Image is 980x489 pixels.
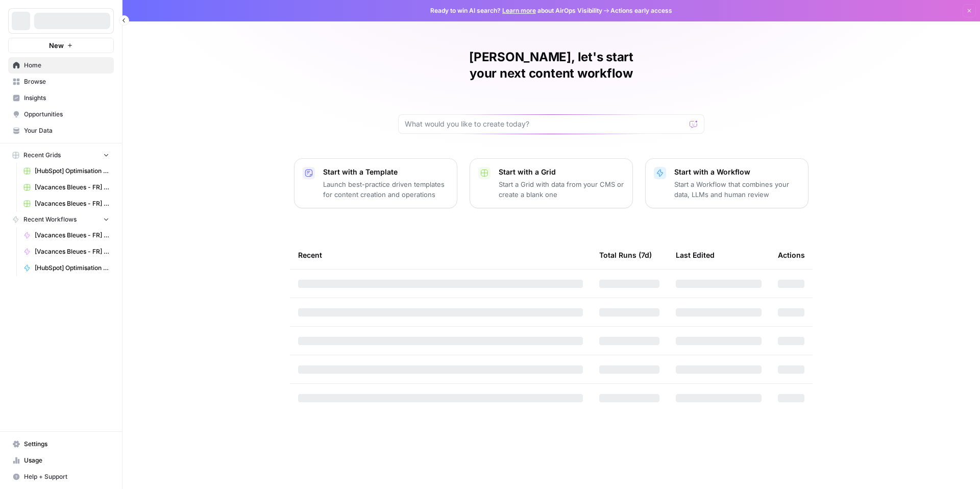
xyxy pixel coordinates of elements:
[470,158,633,208] button: Start with a GridStart a Grid with data from your CMS or create a blank one
[35,183,109,192] span: [Vacances Bleues - FR] Pages refonte sites hôtels - [GEOGRAPHIC_DATA] Grid
[8,74,114,90] a: Browse
[502,7,536,14] a: Learn more
[610,6,672,15] span: Actions early access
[405,119,685,129] input: What would you like to create today?
[49,40,64,51] span: New
[778,241,805,269] div: Actions
[8,436,114,452] a: Settings
[23,151,61,160] span: Recent Grids
[499,179,624,200] p: Start a Grid with data from your CMS or create a blank one
[19,243,114,260] a: [Vacances Bleues - FR] Pages refonte sites hôtels - [GEOGRAPHIC_DATA]
[35,263,109,273] span: [HubSpot] Optimisation - Articles de blog
[35,247,109,256] span: [Vacances Bleues - FR] Pages refonte sites hôtels - [GEOGRAPHIC_DATA]
[8,469,114,485] button: Help + Support
[8,38,114,53] button: New
[8,452,114,469] a: Usage
[8,57,114,74] a: Home
[24,126,109,135] span: Your Data
[24,472,109,481] span: Help + Support
[24,439,109,449] span: Settings
[19,163,114,179] a: [HubSpot] Optimisation - Articles de blog
[8,212,114,227] button: Recent Workflows
[8,123,114,139] a: Your Data
[19,227,114,243] a: [Vacances Bleues - FR] Pages refonte sites hôtels - [GEOGRAPHIC_DATA]
[19,179,114,195] a: [Vacances Bleues - FR] Pages refonte sites hôtels - [GEOGRAPHIC_DATA] Grid
[430,6,602,15] span: Ready to win AI search? about AirOps Visibility
[323,179,449,200] p: Launch best-practice driven templates for content creation and operations
[8,90,114,106] a: Insights
[676,241,715,269] div: Last Edited
[398,49,704,82] h1: [PERSON_NAME], let's start your next content workflow
[8,106,114,123] a: Opportunities
[645,158,808,208] button: Start with a WorkflowStart a Workflow that combines your data, LLMs and human review
[323,167,449,177] p: Start with a Template
[674,167,800,177] p: Start with a Workflow
[499,167,624,177] p: Start with a Grid
[24,77,109,86] span: Browse
[35,166,109,176] span: [HubSpot] Optimisation - Articles de blog
[294,158,457,208] button: Start with a TemplateLaunch best-practice driven templates for content creation and operations
[8,148,114,163] button: Recent Grids
[674,179,800,200] p: Start a Workflow that combines your data, LLMs and human review
[35,231,109,240] span: [Vacances Bleues - FR] Pages refonte sites hôtels - [GEOGRAPHIC_DATA]
[24,61,109,70] span: Home
[19,195,114,212] a: [Vacances Bleues - FR] Pages refonte sites hôtels - [GEOGRAPHIC_DATA]
[24,110,109,119] span: Opportunities
[24,93,109,103] span: Insights
[19,260,114,276] a: [HubSpot] Optimisation - Articles de blog
[24,456,109,465] span: Usage
[35,199,109,208] span: [Vacances Bleues - FR] Pages refonte sites hôtels - [GEOGRAPHIC_DATA]
[23,215,77,224] span: Recent Workflows
[298,241,583,269] div: Recent
[599,241,652,269] div: Total Runs (7d)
